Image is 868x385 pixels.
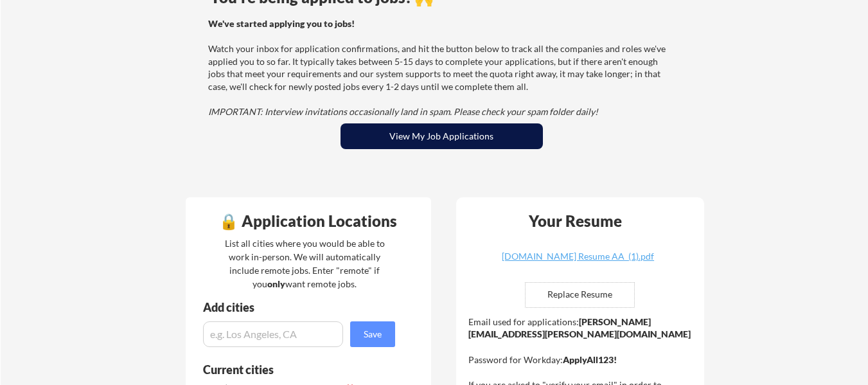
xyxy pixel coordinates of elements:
div: Watch your inbox for application confirmations, and hit the button below to track all the compani... [208,17,671,118]
div: Your Resume [512,213,639,229]
div: Current cities [203,364,381,375]
strong: [PERSON_NAME][EMAIL_ADDRESS][PERSON_NAME][DOMAIN_NAME] [468,316,691,340]
input: e.g. Los Angeles, CA [203,321,343,347]
strong: ApplyAll123! [563,354,617,365]
div: [DOMAIN_NAME] Resume AA (1).pdf [502,252,655,261]
strong: only [267,278,285,289]
em: IMPORTANT: Interview invitations occasionally land in spam. Please check your spam folder daily! [208,106,598,117]
div: 🔒 Application Locations [189,213,428,229]
button: Save [350,321,395,347]
div: Add cities [203,301,398,313]
button: View My Job Applications [341,123,543,149]
div: List all cities where you would be able to work in-person. We will automatically include remote j... [217,237,393,291]
a: [DOMAIN_NAME] Resume AA (1).pdf [502,252,655,272]
strong: We've started applying you to jobs! [208,18,355,29]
